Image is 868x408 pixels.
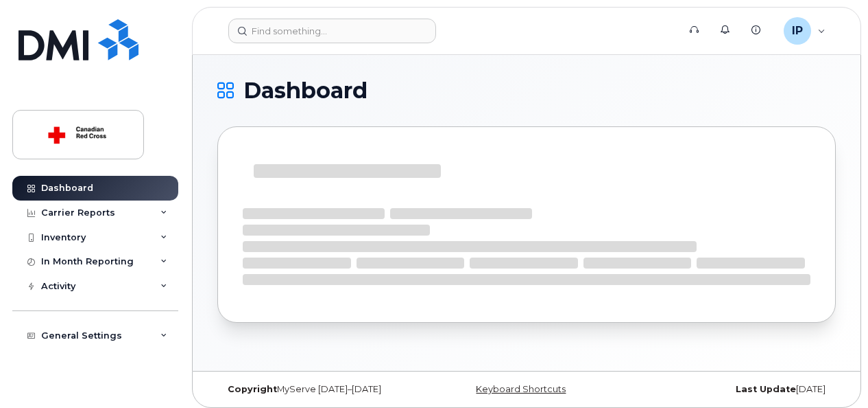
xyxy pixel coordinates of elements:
[476,384,566,394] a: Keyboard Shortcuts
[217,384,424,395] div: MyServe [DATE]–[DATE]
[736,384,796,394] strong: Last Update
[243,80,367,101] span: Dashboard
[629,384,836,395] div: [DATE]
[228,384,277,394] strong: Copyright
